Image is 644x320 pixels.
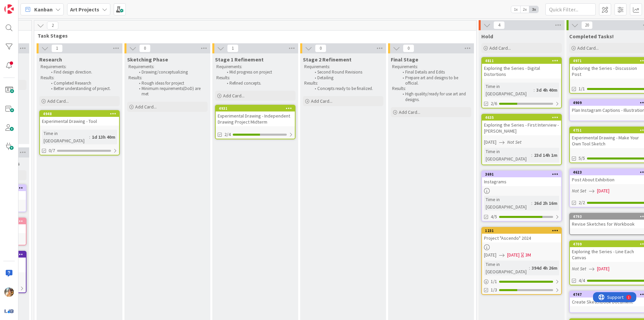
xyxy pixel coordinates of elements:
div: Time in [GEOGRAPHIC_DATA] [484,83,534,97]
p: Results: [216,75,294,81]
span: Completed Tasks! [569,33,614,40]
span: 0 [403,44,414,52]
div: 23d 14h 1m [532,151,559,159]
div: Experimental Drawing - Independent Drawing Project Midterm [216,111,295,126]
img: JF [4,287,14,297]
p: Results: [41,75,118,81]
div: 4948Experimental Drawing - Tool [40,111,119,126]
span: 0 [315,44,326,52]
span: [DATE] [597,265,609,272]
span: Add Card... [489,45,511,51]
span: Add Card... [399,109,420,115]
p: Requirements: [128,64,206,70]
div: 4931 [216,105,295,111]
div: 26d 2h 16m [532,199,559,207]
span: Stage 1 Refinement [215,56,264,63]
div: Project "Ascendo" 2024 [482,234,561,242]
li: Refined concepts. [223,81,294,86]
span: Research [39,56,62,63]
p: Results: [128,75,206,81]
span: 2x [520,6,529,13]
li: Completed Research [47,81,119,86]
span: 1 [227,44,238,52]
span: 5/5 [579,155,585,162]
li: Second Round Revisions [311,70,382,75]
li: Detailing [311,75,382,81]
div: 4811Exploring the Series - Digital Distortions [482,58,561,79]
div: Experimental Drawing - Tool [40,117,119,126]
span: 0/7 [49,147,55,154]
div: 3691 [485,172,561,177]
li: Drawing/conceptualizing [135,70,207,75]
span: [DATE] [507,252,520,259]
span: 1 / 1 [491,278,497,285]
p: Results: [392,86,470,91]
div: 4931Experimental Drawing - Independent Drawing Project Midterm [216,105,295,126]
div: 1231 [482,228,561,234]
div: Exploring the Series - Digital Distortions [482,64,561,79]
p: Results: [304,81,382,86]
div: 4931 [219,106,295,111]
span: 2/4 [224,131,231,138]
span: Stage 2 Refinement [303,56,352,63]
span: 3x [529,6,538,13]
span: Add Card... [223,93,245,99]
div: 3691 [482,171,561,177]
div: 4811 [482,58,561,64]
span: : [529,264,530,272]
li: Concepts ready to be finalized. [311,86,382,91]
p: Requirements: [304,64,382,70]
span: : [531,151,532,159]
i: Not Set [572,188,586,194]
span: 20 [581,21,593,29]
li: Final Details and Edits [399,70,470,75]
span: Add Card... [311,98,332,104]
p: Requirements: [41,64,118,70]
li: High quality/ready for use art and designs. [399,91,470,102]
span: 1/3 [491,286,497,293]
img: avatar [4,306,14,316]
span: 2 [47,21,58,30]
span: 4 [493,21,505,29]
span: Kanban [34,5,53,13]
span: Hold [481,33,493,40]
div: Time in [GEOGRAPHIC_DATA] [42,130,89,144]
i: Not Set [507,139,522,145]
div: 1231 [485,228,561,233]
span: 4/5 [491,213,497,220]
div: 394d 4h 26m [530,264,559,272]
div: 3d 4h 40m [535,86,559,94]
div: Exploring the Series - First Interview - [PERSON_NAME] [482,121,561,135]
span: Sketching Phase [127,56,168,63]
div: 4948 [40,111,119,117]
p: Requirements: [392,64,470,70]
li: Prepare art and designs to be official. [399,75,470,86]
span: Add Card... [135,104,157,110]
span: Final Stage [391,56,418,63]
span: [DATE] [597,187,609,194]
i: Not Set [572,266,586,272]
span: 1/1 [579,85,585,92]
div: 3M [525,252,531,259]
div: Time in [GEOGRAPHIC_DATA] [484,148,531,163]
span: : [89,133,90,141]
input: Quick Filter... [545,3,596,15]
span: Add Card... [577,45,599,51]
div: 1 [35,3,37,8]
span: 0 [139,44,151,52]
li: Find design direction. [47,70,119,75]
div: 4635 [485,115,561,120]
div: 1d 13h 40m [90,133,117,141]
div: 4948 [43,111,119,116]
span: 1 [51,44,63,52]
span: 2/6 [491,100,497,107]
div: Time in [GEOGRAPHIC_DATA] [484,196,531,211]
li: Mid progress on project [223,70,294,75]
li: Better understanding of project. [47,86,119,91]
img: Visit kanbanzone.com [4,4,14,14]
span: [DATE] [484,139,496,146]
b: Art Projects [70,6,99,13]
div: 1231Project "Ascendo" 2024 [482,228,561,242]
div: Instagrams [482,177,561,186]
span: [DATE] [484,252,496,259]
